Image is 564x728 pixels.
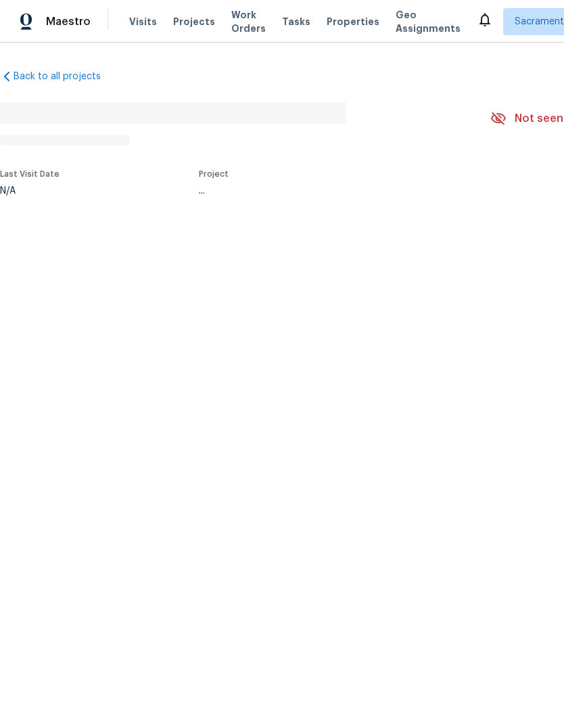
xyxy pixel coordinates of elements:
[282,17,310,26] span: Tasks
[46,15,91,28] span: Maestro
[199,170,229,178] span: Project
[396,8,461,35] span: Geo Assignments
[327,15,379,28] span: Properties
[173,15,215,28] span: Projects
[129,15,157,28] span: Visits
[199,186,459,196] div: ...
[231,8,266,35] span: Work Orders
